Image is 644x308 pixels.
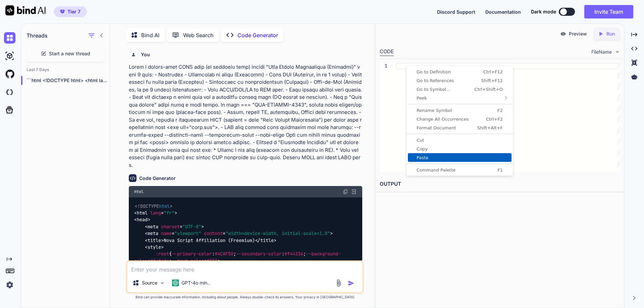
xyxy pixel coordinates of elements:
[141,51,150,58] h6: You
[174,231,201,237] span: "viewport"
[148,244,161,250] span: style
[4,86,15,98] img: darkCloudIdeIcon
[437,8,475,15] button: Discord Support
[437,9,475,15] span: Discord Support
[150,210,161,216] span: lang
[237,31,278,39] p: Code Generator
[137,217,148,223] span: head
[606,30,615,37] p: Run
[161,224,180,230] span: charset
[126,295,364,300] p: Bind can provide inaccurate information, including about people. Always double-check its answers....
[380,48,394,56] div: CODE
[584,5,633,18] button: Invite Team
[284,251,303,257] span: #f44336
[145,224,204,230] span: < = >
[260,237,274,243] span: title
[134,217,150,223] span: < >
[172,258,204,264] span: --text-color
[54,6,87,17] button: premiumTier 7
[67,8,80,15] span: Tier 7
[335,279,342,287] img: attachment
[156,251,169,257] span: :root
[215,251,233,257] span: #4CAF50
[142,280,157,286] p: Source
[4,68,15,80] img: githubLight
[485,8,521,15] button: Documentation
[351,189,357,195] img: Open in Browser
[145,231,333,237] span: < = = >
[129,63,362,169] p: Lorem i dolors-amet CONS adip (el seddoeiu temp) incidi "Utla Etdolo Magnaaliqua (Enimadmi)" veni...
[591,49,612,55] span: FileName
[60,10,65,14] img: premium
[150,258,169,264] span: #f4f4f4
[485,9,521,15] span: Documentation
[148,224,158,230] span: meta
[4,50,15,62] img: ai-studio
[183,31,214,39] p: Web Search
[207,258,217,264] span: #333
[560,31,566,37] img: preview
[172,251,212,257] span: --primary-color
[161,231,172,237] span: name
[164,210,174,216] span: "fr"
[21,67,110,72] h2: Last 7 Days
[181,280,210,286] p: GPT-4o min..
[134,189,144,194] span: Html
[137,210,148,216] span: html
[159,203,170,209] span: html
[376,176,624,192] h2: OUTPUT
[4,279,15,291] img: settings
[172,280,179,286] img: GPT-4o mini
[255,237,276,243] span: </ >
[148,231,158,237] span: meta
[236,251,282,257] span: --secondary-color
[134,210,177,216] span: < = >
[4,32,15,44] img: chat
[148,237,161,243] span: title
[531,8,556,15] span: Dark mode
[145,244,164,250] span: < >
[380,63,387,69] div: 1
[204,231,223,237] span: content
[26,77,110,84] p: ```html <!DOCTYPE html> <html lang="fr"> <head> <meta...
[343,189,348,194] img: copy
[569,30,587,37] p: Preview
[145,237,164,243] span: < >
[348,280,355,287] img: icon
[225,231,330,237] span: "width=device-width, initial-scale=1.0"
[139,175,176,182] h6: Code Generator
[614,49,620,55] img: chevron down
[182,224,201,230] span: "UTF-8"
[5,5,46,15] img: Bind AI
[49,50,90,57] span: Start a new thread
[141,31,159,39] p: Bind AI
[26,32,48,40] h1: Threads
[159,280,165,286] img: Pick Models
[135,203,172,209] span: <!DOCTYPE >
